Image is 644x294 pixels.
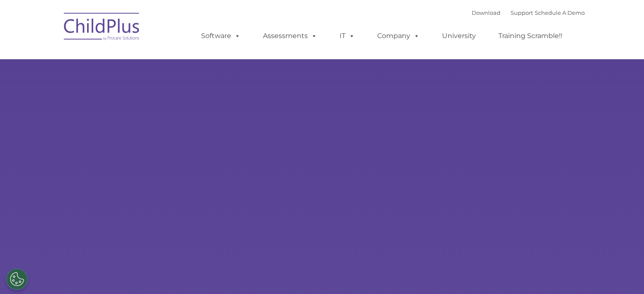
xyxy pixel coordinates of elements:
a: Training Scramble!! [490,27,571,44]
a: Support [511,9,533,16]
a: University [434,27,484,44]
a: Company [369,27,428,44]
font: | [472,9,585,16]
button: Cookies Settings [6,269,28,290]
a: Download [472,9,500,16]
img: ChildPlus by Procare Solutions [60,7,144,49]
a: Schedule A Demo [535,9,585,16]
a: IT [331,27,363,44]
a: Software [193,27,249,44]
a: Assessments [254,27,326,44]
